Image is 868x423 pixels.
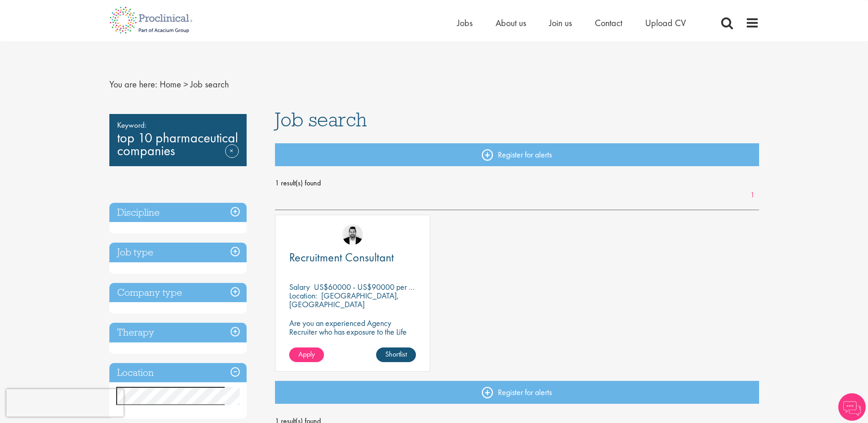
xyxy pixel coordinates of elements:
[645,17,686,29] a: Upload CV
[376,347,416,362] a: Shortlist
[109,203,247,222] h3: Discipline
[289,249,394,265] span: Recruitment Consultant
[289,290,317,301] span: Location:
[109,114,247,166] div: top 10 pharmaceutical companies
[496,17,526,29] a: About us
[314,282,429,292] p: US$60000 - US$90000 per annum
[109,323,247,342] h3: Therapy
[298,349,315,359] span: Apply
[275,107,367,132] span: Job search
[342,224,363,245] img: Ross Wilkings
[275,143,759,166] a: Register for alerts
[190,78,229,90] span: Job search
[183,78,188,90] span: >
[457,17,473,29] a: Jobs
[109,363,247,383] h3: Location
[746,190,759,201] a: 1
[289,347,324,362] a: Apply
[289,252,416,263] a: Recruitment Consultant
[289,290,399,309] p: [GEOGRAPHIC_DATA], [GEOGRAPHIC_DATA]
[109,78,157,90] span: You are here:
[117,119,239,131] span: Keyword:
[289,282,310,292] span: Salary
[6,389,124,417] iframe: reCAPTCHA
[549,17,572,29] a: Join us
[289,319,416,353] p: Are you an experienced Agency Recruiter who has exposure to the Life Sciences market and looking ...
[109,283,247,303] h3: Company type
[225,144,239,171] a: Remove
[595,17,622,29] a: Contact
[275,381,759,404] a: Register for alerts
[109,243,247,262] h3: Job type
[275,176,759,190] span: 1 result(s) found
[160,78,181,90] a: breadcrumb link
[838,393,866,421] img: Chatbot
